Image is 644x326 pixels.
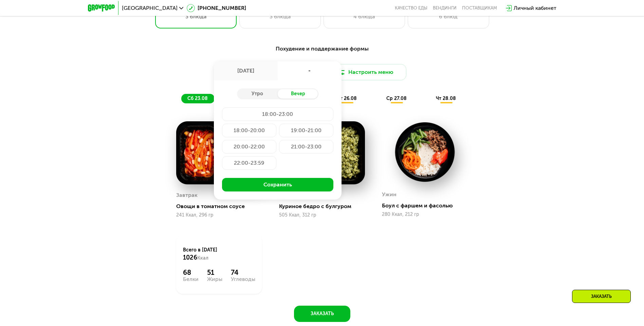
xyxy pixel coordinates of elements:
div: 241 Ккал, 296 гр [176,212,262,218]
div: Завтрак [176,190,198,200]
button: Настроить меню [325,64,406,80]
div: - [278,61,342,80]
button: Заказать [294,306,350,322]
div: 6 блюд [415,13,482,21]
div: [DATE] [214,61,278,80]
a: [PHONE_NUMBER] [187,4,246,12]
span: чт 28.08 [436,96,456,101]
div: 4 блюда [331,13,398,21]
div: 18:00-20:00 [222,124,276,137]
div: 3 блюда [246,13,314,21]
span: сб 23.08 [187,96,208,101]
div: Ужин [382,189,397,200]
div: Всего в [DATE] [183,247,255,262]
div: Углеводы [231,277,255,282]
div: 20:00-22:00 [222,140,276,154]
div: 19:00-21:00 [279,124,333,137]
a: Качество еды [395,5,427,11]
div: Личный кабинет [514,4,556,12]
div: Жиры [207,277,222,282]
span: [GEOGRAPHIC_DATA] [122,5,178,11]
div: 51 [207,268,222,277]
div: 18:00-23:00 [222,107,333,121]
div: Куриное бедро с булгуром [279,203,370,210]
div: Вечер [278,89,318,99]
span: Ккал [197,255,208,261]
div: Утро [237,89,278,99]
div: 68 [183,268,199,277]
span: вт 26.08 [337,96,357,101]
div: Боул с фаршем и фасолью [382,202,473,209]
span: ср 27.08 [386,96,407,101]
div: 3 блюда [162,13,229,21]
a: Вендинги [433,5,457,11]
div: Заказать [572,290,631,303]
div: Белки [183,277,199,282]
div: 280 Ккал, 212 гр [382,212,468,217]
div: 21:00-23:00 [279,140,333,154]
div: 74 [231,268,255,277]
div: Овощи в томатном соусе [176,203,268,210]
div: поставщикам [462,5,497,11]
div: 22:00-23:59 [222,156,276,170]
div: Похудение и поддержание формы [121,45,523,53]
span: 1026 [183,254,197,261]
button: Сохранить [222,178,333,191]
div: 505 Ккал, 312 гр [279,212,365,218]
